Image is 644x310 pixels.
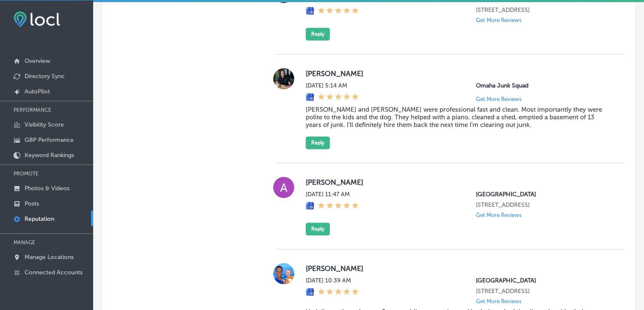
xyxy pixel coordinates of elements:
img: tab_domain_overview_orange.svg [23,49,30,56]
label: [DATE] 10:39 AM [306,277,359,284]
div: Domain Overview [32,50,76,56]
div: 5 Stars [318,6,359,16]
p: 101 Bluefish Dr Suite 105 [476,201,611,209]
blockquote: [PERSON_NAME] and [PERSON_NAME] were professional fast and clean. Most importantly they were poli... [306,106,611,129]
p: AutoPilot [25,88,50,95]
p: Reputation [25,215,54,223]
p: 101 Bluefish Dr Suite 105 [476,6,611,14]
button: Reply [306,28,330,40]
p: San Marcos Mexican Grill Pier Park [476,191,611,198]
img: logo_orange.svg [14,14,20,20]
p: Omaha Junk Squad [476,82,611,89]
p: Posts [25,200,39,207]
img: tab_keywords_by_traffic_grey.svg [84,49,91,56]
p: Visibility Score [25,121,64,128]
div: Domain: [DOMAIN_NAME] [22,22,93,29]
label: [PERSON_NAME] [306,264,611,273]
label: [PERSON_NAME] [306,178,611,186]
p: 101 Bluefish Dr Suite 105 [476,287,611,295]
div: Keywords by Traffic [94,50,143,56]
p: Connected Accounts [25,269,83,276]
div: 5 Stars [318,201,359,211]
label: [DATE] 11:47 AM [306,191,359,198]
label: [PERSON_NAME] [306,69,611,78]
p: Get More Reviews [476,96,522,102]
div: v 4.0.25 [24,14,41,20]
p: Get More Reviews [476,298,522,304]
p: Photos & Videos [25,185,69,192]
p: Keyword Rankings [25,152,74,159]
label: [DATE] 5:14 AM [306,82,359,89]
button: Reply [306,136,330,149]
p: Directory Sync [25,73,65,80]
p: Overview [25,57,50,65]
div: 5 Stars [318,93,359,102]
div: 5 Stars [318,287,359,297]
p: San Marcos Mexican Grill Pier Park [476,277,611,284]
p: Manage Locations [25,254,74,261]
p: GBP Performance [25,136,74,144]
img: fda3e92497d09a02dc62c9cd864e3231.png [14,11,60,27]
p: Get More Reviews [476,212,522,218]
img: website_grey.svg [14,22,20,29]
p: Get More Reviews [476,17,522,23]
button: Reply [306,223,330,235]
